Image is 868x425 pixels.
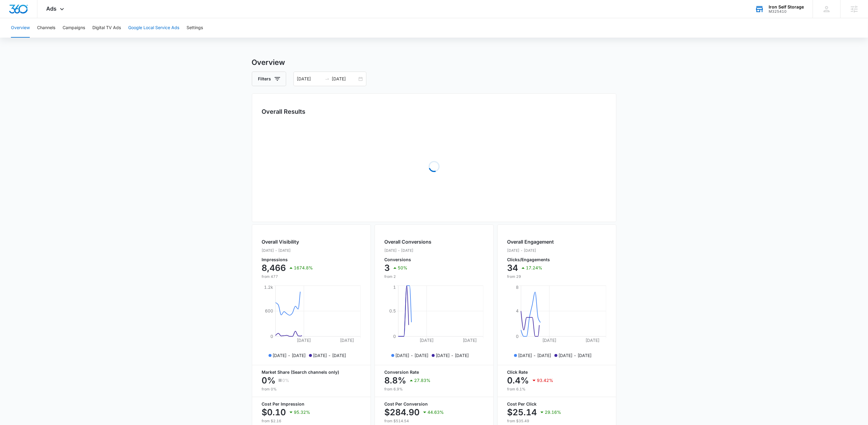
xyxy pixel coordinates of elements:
[273,352,306,359] p: [DATE] - [DATE]
[507,386,606,392] p: from 6.1%
[297,76,322,82] input: Start date
[526,266,543,270] p: 17.24%
[507,258,554,262] p: Clicks/Engagements
[385,248,432,253] p: [DATE] - [DATE]
[332,76,357,82] input: End date
[187,18,203,38] button: Settings
[385,370,484,374] p: Conversion Rate
[420,338,434,343] tspan: [DATE]
[265,308,273,313] tspan: 600
[436,352,469,359] p: [DATE] - [DATE]
[585,338,599,343] tspan: [DATE]
[545,410,561,414] p: 29.16%
[294,410,310,414] p: 95.32%
[294,266,313,270] p: 1674.8%
[507,407,537,417] p: $25.14
[507,274,554,279] p: from 29
[262,407,286,417] p: $0.10
[516,285,519,290] tspan: 8
[385,258,432,262] p: Conversions
[516,334,519,339] tspan: 0
[252,57,616,68] h3: Overview
[283,378,290,383] p: 0%
[264,285,273,290] tspan: 1.2k
[769,5,804,9] div: account name
[11,18,30,38] button: Overview
[507,418,606,424] p: from $35.49
[428,410,444,414] p: 44.63%
[252,72,286,86] button: Filters
[396,352,429,359] p: [DATE] - [DATE]
[507,402,606,406] p: Cost Per Click
[507,238,554,245] h2: Overall Engagement
[262,402,361,406] p: Cost Per Impression
[507,248,554,253] p: [DATE] - [DATE]
[463,338,477,343] tspan: [DATE]
[325,76,330,81] span: to
[559,352,592,359] p: [DATE] - [DATE]
[325,76,330,81] span: swap-right
[262,248,313,253] p: [DATE] - [DATE]
[92,18,121,38] button: Digital TV Ads
[537,378,554,383] p: 93.42%
[262,107,306,116] h3: Overall Results
[385,274,432,279] p: from 2
[414,378,431,383] p: 27.83%
[262,370,361,374] p: Market Share (Search channels only)
[516,308,519,313] tspan: 4
[262,263,286,273] p: 8,466
[507,370,606,374] p: Click Rate
[262,258,313,262] p: Impressions
[385,386,484,392] p: from 6.9%
[507,263,518,273] p: 34
[385,418,484,424] p: from $514.54
[393,334,396,339] tspan: 0
[389,308,396,313] tspan: 0.5
[385,402,484,406] p: Cost Per Conversion
[385,263,390,273] p: 3
[37,18,55,38] button: Channels
[46,5,57,12] span: Ads
[507,376,529,385] p: 0.4%
[385,376,407,385] p: 8.8%
[542,338,556,343] tspan: [DATE]
[313,352,346,359] p: [DATE] - [DATE]
[262,274,313,279] p: from 477
[270,334,273,339] tspan: 0
[769,9,804,14] div: account id
[385,238,432,245] h2: Overall Conversions
[262,418,361,424] p: from $2.16
[262,238,313,245] h2: Overall Visibility
[128,18,179,38] button: Google Local Service Ads
[63,18,85,38] button: Campaigns
[340,338,354,343] tspan: [DATE]
[393,285,396,290] tspan: 1
[262,386,361,392] p: from 0%
[262,376,276,385] p: 0%
[398,266,408,270] p: 50%
[385,407,420,417] p: $284.90
[297,338,311,343] tspan: [DATE]
[518,352,551,359] p: [DATE] - [DATE]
